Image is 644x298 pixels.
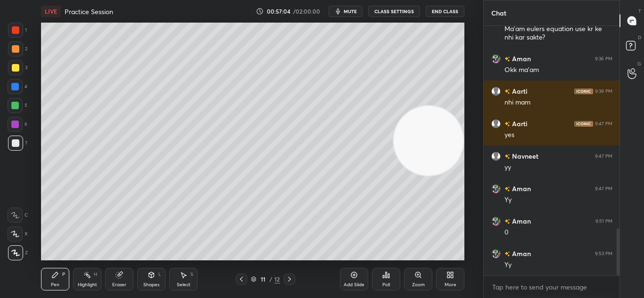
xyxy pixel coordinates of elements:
[8,136,27,151] div: 7
[637,60,641,67] p: G
[504,121,510,127] img: no-rating-badge.077c3623.svg
[177,282,190,287] div: Select
[190,272,193,277] div: S
[491,152,501,161] img: default.png
[510,54,531,64] h6: Aman
[595,56,612,62] div: 9:36 PM
[484,26,620,275] div: grid
[595,153,612,159] div: 9:47 PM
[510,249,531,258] h6: Aman
[8,79,27,94] div: 4
[504,56,510,62] img: no-rating-badge.077c3623.svg
[595,218,612,224] div: 9:51 PM
[8,60,27,75] div: 3
[491,87,501,96] img: default.png
[8,226,28,242] div: X
[504,65,612,75] div: Okk ma'am
[258,276,268,282] div: 11
[491,119,501,129] img: default.png
[574,89,593,94] img: iconic-dark.1390631f.png
[595,121,612,127] div: 9:47 PM
[344,8,357,15] span: mute
[638,8,641,15] p: T
[8,41,27,56] div: 2
[491,54,501,64] img: e2a09ef261bd451ba5ea84c67a57291d.jpg
[329,6,363,17] button: mute
[382,282,390,287] div: Poll
[595,89,612,94] div: 9:39 PM
[51,282,59,287] div: Pen
[510,151,538,161] h6: Navneet
[491,249,501,258] img: e2a09ef261bd451ba5ea84c67a57291d.jpg
[504,251,510,257] img: no-rating-badge.077c3623.svg
[574,121,593,127] img: iconic-dark.1390631f.png
[504,89,510,94] img: no-rating-badge.077c3623.svg
[78,282,97,287] div: Highlight
[510,86,528,96] h6: Aarti
[8,117,27,132] div: 6
[504,130,612,140] div: yes
[504,163,612,172] div: yy
[158,272,161,277] div: L
[510,216,531,226] h6: Aman
[510,184,531,193] h6: Aman
[504,260,612,270] div: Yy
[504,98,612,107] div: nhi mam
[445,282,456,287] div: More
[484,0,514,25] p: Chat
[8,98,27,113] div: 5
[504,195,612,205] div: Yy
[412,282,425,287] div: Zoom
[504,186,510,192] img: no-rating-badge.077c3623.svg
[504,154,510,159] img: no-rating-badge.077c3623.svg
[504,219,510,224] img: no-rating-badge.077c3623.svg
[65,7,113,16] h4: Practice Session
[112,282,126,287] div: Eraser
[41,6,61,17] div: LIVE
[143,282,159,287] div: Shapes
[504,24,612,42] div: Ma'am eulers equation use kr ke nhi kar sakte?
[638,34,641,41] p: D
[94,272,97,277] div: H
[504,228,612,237] div: 0
[426,6,464,17] button: End Class
[270,276,272,282] div: /
[595,186,612,192] div: 9:47 PM
[8,245,28,260] div: Z
[344,282,364,287] div: Add Slide
[491,217,501,226] img: e2a09ef261bd451ba5ea84c67a57291d.jpg
[595,251,612,257] div: 9:53 PM
[8,208,28,223] div: C
[368,6,420,17] button: CLASS SETTINGS
[8,23,27,38] div: 1
[491,184,501,193] img: e2a09ef261bd451ba5ea84c67a57291d.jpg
[62,272,65,277] div: P
[510,119,528,129] h6: Aarti
[274,275,280,283] div: 12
